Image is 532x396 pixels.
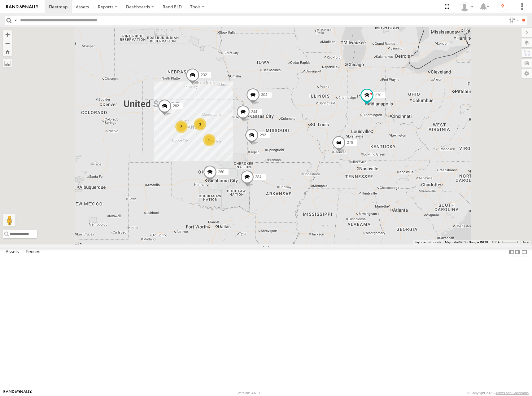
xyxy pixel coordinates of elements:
span: 284 [255,175,261,179]
span: 270 [375,93,381,97]
label: Dock Summary Table to the Left [508,248,515,257]
a: Terms and Conditions [496,391,529,395]
label: Fences [23,248,43,257]
label: Hide Summary Table [521,248,527,257]
a: Visit our Website [3,390,32,396]
label: Map Settings [521,69,532,78]
button: Zoom out [3,39,12,47]
span: 232 [201,73,207,77]
span: 100 km [492,240,502,244]
button: Keyboard shortcuts [415,240,441,244]
div: 3 [194,118,206,130]
span: 244 [251,110,257,114]
span: Map data ©2025 Google, INEGI [445,240,488,244]
div: Shane Miller [458,2,476,11]
span: 260 [218,169,224,174]
img: rand-logo.svg [6,5,38,9]
label: Search Filter Options [507,16,520,25]
button: Map Scale: 100 km per 46 pixels [490,240,520,244]
button: Drag Pegman onto the map to open Street View [3,214,15,227]
span: 282 [173,104,179,108]
a: Terms (opens in new tab) [523,241,529,243]
label: Dock Summary Table to the Right [515,248,521,257]
div: Version: 307.00 [238,391,261,395]
div: 5 [175,121,188,133]
label: Measure [3,59,12,68]
label: Search Query [13,16,18,25]
button: Zoom in [3,30,12,39]
i: ? [498,2,508,12]
span: 278 [347,140,353,145]
div: 9 [203,134,216,146]
label: Assets [2,248,22,257]
span: 304 [261,92,267,97]
span: 292 [260,133,266,137]
button: Zoom Home [3,47,12,56]
div: © Copyright 2025 - [467,391,529,395]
